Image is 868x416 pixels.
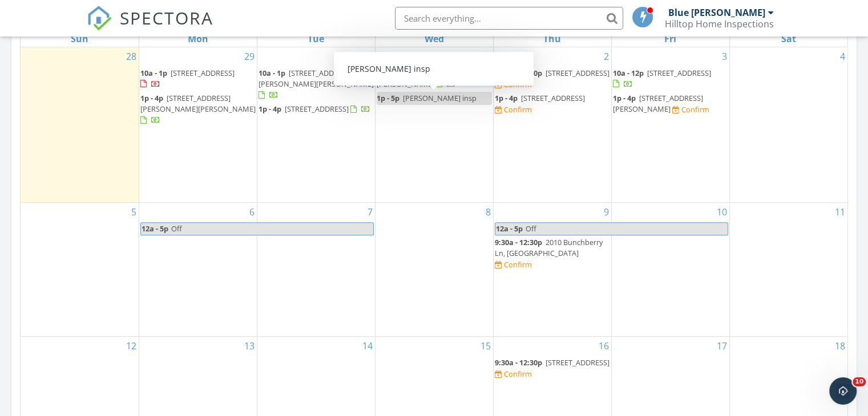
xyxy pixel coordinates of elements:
[403,93,477,103] span: [PERSON_NAME] insp
[21,202,139,336] td: Go to October 5, 2025
[662,31,679,47] a: Friday
[495,236,610,272] a: 9:30a - 12:30p 2010 Bunchberry Ln, [GEOGRAPHIC_DATA] Confirm
[833,203,847,221] a: Go to October 11, 2025
[546,68,609,78] span: [STREET_ADDRESS]
[21,47,139,203] td: Go to September 28, 2025
[377,67,492,91] a: 10a - 1p [STREET_ADDRESS][PERSON_NAME]
[495,237,542,247] span: 9:30a - 12:30p
[729,202,847,336] td: Go to October 11, 2025
[672,104,709,115] a: Confirm
[483,203,493,221] a: Go to October 8, 2025
[495,93,585,103] a: 1p - 4p [STREET_ADDRESS]
[259,68,285,78] span: 10a - 1p
[422,31,446,47] a: Wednesday
[596,337,611,355] a: Go to October 16, 2025
[613,67,728,91] a: 10a - 12p [STREET_ADDRESS]
[171,223,182,234] span: Off
[541,31,563,47] a: Thursday
[87,15,213,39] a: SPECTORA
[495,93,518,103] span: 1p - 4p
[613,68,711,89] a: 10a - 12p [STREET_ADDRESS]
[365,203,375,221] a: Go to October 7, 2025
[259,103,374,116] a: 1p - 4p [STREET_ADDRESS]
[681,105,709,114] div: Confirm
[601,203,611,221] a: Go to October 9, 2025
[668,7,765,18] div: Blue [PERSON_NAME]
[665,18,774,30] div: Hilltop Home Inspections
[242,47,257,66] a: Go to September 29, 2025
[729,47,847,203] td: Go to October 4, 2025
[259,104,281,114] span: 1p - 4p
[838,47,847,66] a: Go to October 4, 2025
[495,92,610,116] a: 1p - 4p [STREET_ADDRESS] Confirm
[546,357,609,368] span: [STREET_ADDRESS]
[140,92,256,128] a: 1p - 4p [STREET_ADDRESS][PERSON_NAME][PERSON_NAME]
[139,47,257,203] td: Go to September 29, 2025
[495,357,542,368] span: 9:30a - 12:30p
[259,104,370,114] a: 1p - 4p [STREET_ADDRESS]
[779,31,798,47] a: Saturday
[495,356,610,381] a: 9:30a - 12:30p [STREET_ADDRESS] Confirm
[140,93,256,125] a: 1p - 4p [STREET_ADDRESS][PERSON_NAME][PERSON_NAME]
[495,237,603,258] a: 9:30a - 12:30p 2010 Bunchberry Ln, [GEOGRAPHIC_DATA]
[87,6,112,31] img: The Best Home Inspection Software - Spectora
[833,337,847,355] a: Go to October 18, 2025
[377,68,471,89] a: 10a - 1p [STREET_ADDRESS][PERSON_NAME]
[493,47,611,203] td: Go to October 2, 2025
[377,68,403,78] span: 10a - 1p
[611,202,729,336] td: Go to October 10, 2025
[714,337,729,355] a: Go to October 17, 2025
[495,369,532,380] a: Confirm
[259,68,374,100] a: 10a - 1p [STREET_ADDRESS][PERSON_NAME][PERSON_NAME]
[829,377,857,405] iframe: Intercom live chat
[242,337,257,355] a: Go to October 13, 2025
[360,47,375,66] a: Go to September 30, 2025
[495,68,609,78] a: 9:30a - 12:30p [STREET_ADDRESS]
[495,104,532,115] a: Confirm
[259,67,374,103] a: 10a - 1p [STREET_ADDRESS][PERSON_NAME][PERSON_NAME]
[375,47,493,203] td: Go to October 1, 2025
[377,93,399,103] span: 1p - 5p
[360,337,375,355] a: Go to October 14, 2025
[613,93,636,103] span: 1p - 4p
[68,31,91,47] a: Sunday
[504,369,532,378] div: Confirm
[526,223,536,234] span: Off
[305,31,326,47] a: Tuesday
[495,223,523,235] span: 12a - 5p
[124,47,139,66] a: Go to September 28, 2025
[647,68,711,78] span: [STREET_ADDRESS]
[611,47,729,203] td: Go to October 3, 2025
[495,79,532,90] a: Confirm
[140,68,235,89] a: 10a - 1p [STREET_ADDRESS]
[613,93,703,114] a: 1p - 4p [STREET_ADDRESS][PERSON_NAME]
[259,68,374,89] span: [STREET_ADDRESS][PERSON_NAME][PERSON_NAME]
[521,93,585,103] span: [STREET_ADDRESS]
[395,7,623,30] input: Search everything...
[495,237,603,258] span: 2010 Bunchberry Ln, [GEOGRAPHIC_DATA]
[495,259,532,270] a: Confirm
[257,47,375,203] td: Go to September 30, 2025
[478,337,493,355] a: Go to October 15, 2025
[601,47,611,66] a: Go to October 2, 2025
[495,67,610,91] a: 9:30a - 12:30p [STREET_ADDRESS] Confirm
[504,105,532,114] div: Confirm
[613,68,644,78] span: 10a - 12p
[377,68,471,89] span: [STREET_ADDRESS][PERSON_NAME]
[495,357,609,368] a: 9:30a - 12:30p [STREET_ADDRESS]
[124,337,139,355] a: Go to October 12, 2025
[140,68,167,78] span: 10a - 1p
[853,377,866,386] span: 10
[720,47,729,66] a: Go to October 3, 2025
[257,202,375,336] td: Go to October 7, 2025
[171,68,235,78] span: [STREET_ADDRESS]
[493,202,611,336] td: Go to October 9, 2025
[375,202,493,336] td: Go to October 8, 2025
[613,93,703,114] span: [STREET_ADDRESS][PERSON_NAME]
[139,202,257,336] td: Go to October 6, 2025
[495,68,542,78] span: 9:30a - 12:30p
[140,93,163,103] span: 1p - 4p
[120,6,213,30] span: SPECTORA
[613,92,728,116] a: 1p - 4p [STREET_ADDRESS][PERSON_NAME] Confirm
[483,47,493,66] a: Go to October 1, 2025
